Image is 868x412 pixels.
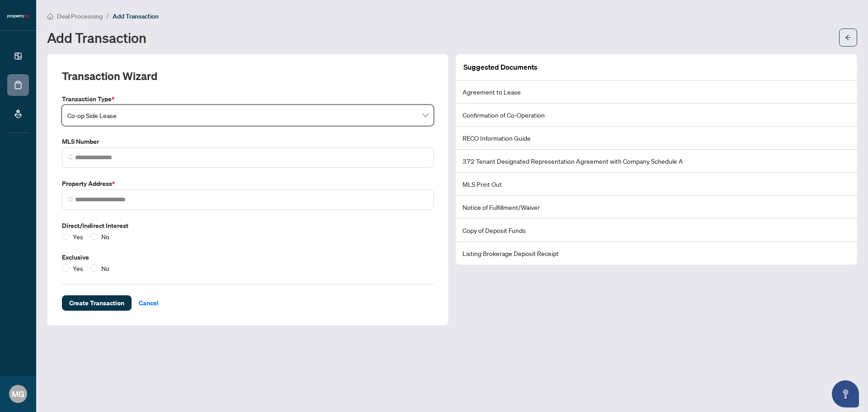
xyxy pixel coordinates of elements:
li: 372 Tenant Designated Representation Agreement with Company Schedule A [456,150,857,173]
img: logo [7,14,29,19]
span: Deal Processing [57,12,103,20]
img: search_icon [68,155,73,160]
span: Add Transaction [113,12,159,20]
label: MLS Number [62,137,434,147]
button: Create Transaction [62,295,132,311]
li: Confirmation of Co-Operation [456,104,857,127]
button: Cancel [132,295,166,311]
label: Transaction Type [62,94,434,104]
span: Co-op Side Lease [67,107,428,124]
span: Yes [69,232,87,242]
li: Copy of Deposit Funds [456,219,857,242]
li: Listing Brokerage Deposit Receipt [456,242,857,265]
label: Direct/Indirect Interest [62,221,434,231]
span: arrow-left [845,34,851,41]
h1: Add Transaction [47,30,146,45]
label: Property Address [62,179,434,189]
h2: Transaction Wizard [62,69,157,83]
li: / [106,11,109,21]
li: RECO Information Guide [456,127,857,150]
li: Agreement to Lease [456,81,857,104]
li: MLS Print Out [456,173,857,196]
article: Suggested Documents [463,62,538,73]
span: Yes [69,263,87,273]
span: Cancel [139,296,159,310]
li: Notice of Fulfillment/Waiver [456,196,857,219]
span: MG [12,388,24,400]
button: Open asap [832,380,859,407]
span: No [98,263,113,273]
span: Create Transaction [69,296,124,310]
label: Exclusive [62,252,434,262]
span: home [47,13,53,19]
span: No [98,232,113,242]
img: search_icon [68,197,73,202]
